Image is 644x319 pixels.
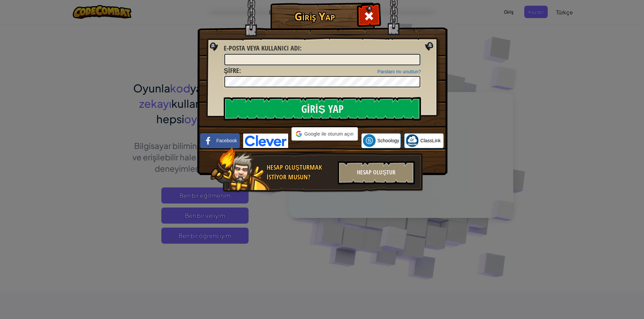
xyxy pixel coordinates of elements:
[224,44,300,53] span: E-posta veya kullanıcı adı
[224,44,302,53] label: :
[288,140,361,155] iframe: Google ile Oturum Açma Düğmesi
[363,134,376,147] img: schoology.png
[216,137,237,144] span: Facebook
[224,97,421,121] input: Giriş Yap
[243,134,288,148] img: clever-logo-blue.png
[224,66,241,76] label: :
[338,161,415,184] div: Hesap Oluştur
[377,137,399,144] span: Schoology
[291,127,358,141] div: Google ile oturum açın
[267,163,334,182] div: Hesap oluşturmak istiyor musun?
[420,137,441,144] span: ClassLink
[305,131,354,137] span: Google ile oturum açın
[272,10,358,22] h1: Giriş Yap
[202,134,215,147] img: facebook_small.png
[377,69,421,74] a: Parolanı mı unuttun?
[406,134,419,147] img: classlink-logo-small.png
[224,66,239,75] span: Şifre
